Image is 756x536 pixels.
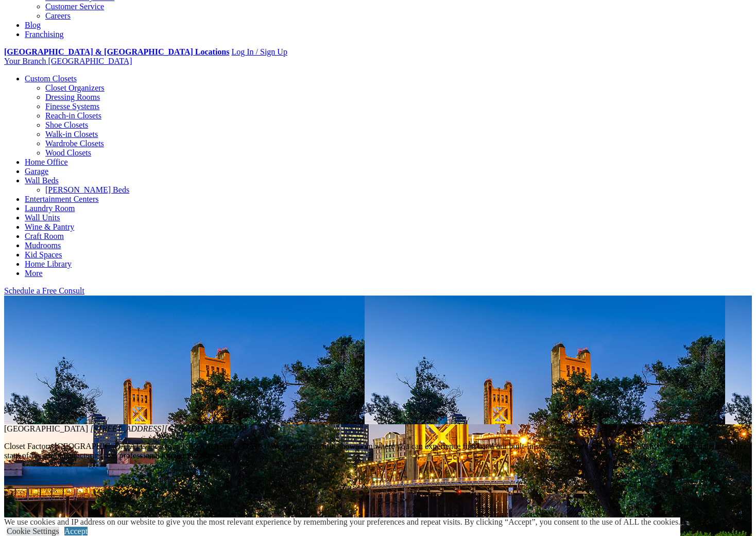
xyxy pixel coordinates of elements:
a: Wood Closets [45,148,91,157]
a: [PERSON_NAME] Beds [45,185,129,194]
a: Closet Organizers [45,83,105,92]
a: Schedule a Free Consult (opens a dropdown menu) [4,286,84,295]
a: Log In / Sign Up [231,47,287,56]
a: Wardrobe Closets [45,139,104,148]
a: [GEOGRAPHIC_DATA] & [GEOGRAPHIC_DATA] Locations [4,47,229,56]
span: [GEOGRAPHIC_DATA] [48,57,132,65]
a: Customer Service [45,2,104,11]
a: Kid Spaces [25,250,62,259]
em: [STREET_ADDRESS] [90,424,247,433]
a: Franchising [25,30,64,39]
p: Closet Factory [GEOGRAPHIC_DATA] is located in [GEOGRAPHIC_DATA]. We have a beautiful showroom wh... [4,442,752,460]
a: More menu text will display only on big screen [25,269,43,278]
a: Cookie Settings [7,527,59,535]
a: Garage [25,167,48,176]
a: Careers [45,11,71,20]
span: [GEOGRAPHIC_DATA] [164,424,247,433]
a: Laundry Room [25,204,75,213]
a: Shoe Closets [45,120,88,129]
a: Dressing Rooms [45,93,100,101]
a: Entertainment Centers [25,195,99,203]
a: Blog [25,21,41,29]
a: Mudrooms [25,241,61,250]
a: Home Office [25,158,68,166]
a: Walk-in Closets [45,130,98,139]
a: Finesse Systems [45,102,99,111]
a: Custom Closets [25,74,77,83]
a: Home Library [25,260,72,268]
a: Wall Beds [25,176,59,185]
a: Reach-in Closets [45,111,101,120]
span: [GEOGRAPHIC_DATA] [4,424,88,433]
a: Craft Room [25,232,64,240]
a: Accept [64,527,88,535]
a: Your Branch [GEOGRAPHIC_DATA] [4,57,132,65]
div: We use cookies and IP address on our website to give you the most relevant experience by remember... [4,517,680,527]
a: Wine & Pantry [25,222,74,231]
span: Your Branch [4,57,46,65]
a: Wall Units [25,213,60,222]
